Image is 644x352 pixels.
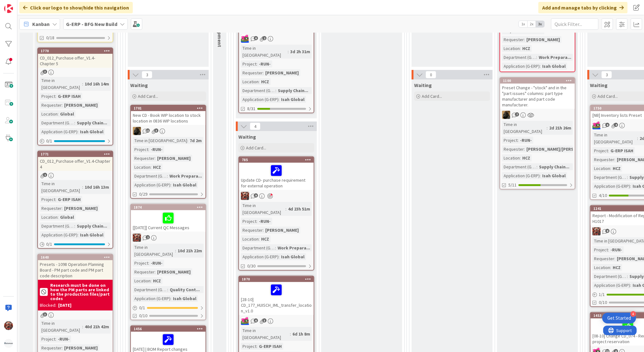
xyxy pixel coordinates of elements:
div: Application (G-ERP) [502,172,540,179]
div: ND [131,127,205,135]
div: Location [241,78,259,85]
div: Location [133,164,150,171]
span: 3 [154,129,158,133]
span: 0/30 [247,263,255,269]
div: 1701 [131,105,205,111]
div: [PERSON_NAME] [156,268,192,275]
div: HCZ [521,45,532,52]
div: Department (G-ERP) [241,87,275,94]
div: Location [502,45,520,52]
div: Application (G-ERP) [592,282,630,289]
div: Project [241,60,256,67]
div: HCZ [260,78,271,85]
div: Department (G-ERP) [40,119,74,126]
span: : [74,223,75,229]
div: Time in [GEOGRAPHIC_DATA] [133,244,175,258]
div: Presets - 1098 Operation Planning Board - PM part code and PM part code description [38,260,113,280]
div: 1456 [131,326,205,332]
div: 0/1 [38,240,113,248]
div: [PERSON_NAME] [264,227,300,234]
div: 1771 [38,151,113,157]
span: : [608,246,609,253]
div: Supply Chain... [537,163,571,170]
span: 1x [519,21,527,27]
div: Click our logo to show/hide this navigation [19,2,133,13]
span: : [518,137,518,144]
span: : [610,165,611,172]
div: [PERSON_NAME] [525,36,561,43]
div: Work Prepara... [537,54,573,61]
div: Location [592,165,610,172]
div: 785 [242,158,314,162]
img: ND [133,127,141,135]
div: Application (G-ERP) [592,183,630,190]
div: Open Get Started checklist, remaining modules: 4 [602,313,636,324]
div: [PERSON_NAME] [264,69,300,76]
div: Time in [GEOGRAPHIC_DATA] [40,320,82,334]
div: HCZ [611,165,622,172]
div: 4d 23h 51m [286,205,312,212]
div: -RUN- [609,246,624,253]
div: JK [239,192,314,200]
span: 8/31 [247,105,255,112]
div: Time in [GEOGRAPHIC_DATA] [502,121,547,135]
div: Department (G-ERP) [592,273,627,280]
span: Add Card... [246,145,266,151]
span: : [279,96,279,103]
div: Department (G-ERP) [241,244,275,251]
span: 0 / 1 [139,305,145,311]
span: 3 [43,312,47,317]
span: : [547,124,548,131]
span: 0/10 [139,312,147,319]
span: Support [13,1,29,9]
div: Update CD- purchase requirement for external operation [239,163,314,190]
div: 1770CD_012_Purchase offer_V1.4- Chapter 5 [38,48,113,68]
span: : [610,264,611,271]
div: New CD - Book WIP location to stock location in 0836 WIP locations [131,111,205,125]
div: [PERSON_NAME] [63,205,99,212]
span: : [150,164,151,171]
img: Visit kanbanzone.com [4,4,13,13]
span: : [614,255,615,262]
div: Time in [GEOGRAPHIC_DATA] [592,131,637,145]
span: : [170,295,171,302]
div: G-ERP ISAH [56,196,82,203]
div: G-ERP ISAH [56,93,82,100]
div: Isah Global [541,63,567,70]
span: : [627,273,628,280]
div: Time in [GEOGRAPHIC_DATA] [40,77,82,91]
div: 1770 [38,48,113,54]
div: Location [133,277,150,284]
div: [PERSON_NAME] [63,102,99,109]
span: 3 [43,70,47,74]
span: 3x [536,21,544,27]
div: Time in [GEOGRAPHIC_DATA] [241,202,285,216]
div: 1874 [131,204,205,210]
div: 1870[28-10] CD_177_HUISCH_IML_transfer_location_v1.0 [239,276,314,315]
div: Isah Global [171,295,198,302]
div: 10d 16h 14m [83,80,111,87]
img: JK [241,317,249,325]
span: : [82,323,83,330]
span: 0 [426,71,436,79]
div: G-ERP ISAH [609,147,635,154]
span: : [150,277,151,284]
span: : [520,154,521,161]
div: Application (G-ERP) [502,63,540,70]
span: : [288,48,289,55]
div: Application (G-ERP) [241,253,279,260]
div: Requester [133,155,155,162]
div: Time in [GEOGRAPHIC_DATA] [241,327,290,341]
span: 6 [254,318,258,323]
div: Project [241,218,256,225]
div: -RUN- [518,137,533,144]
div: Isah Global [78,128,105,135]
div: Application (G-ERP) [241,96,279,103]
span: : [148,146,149,153]
div: 1870 [242,277,314,281]
span: 3 [142,71,152,79]
img: JK [592,227,601,236]
div: JK [131,234,205,242]
span: 2 [146,235,150,239]
span: Kanban [32,20,50,28]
